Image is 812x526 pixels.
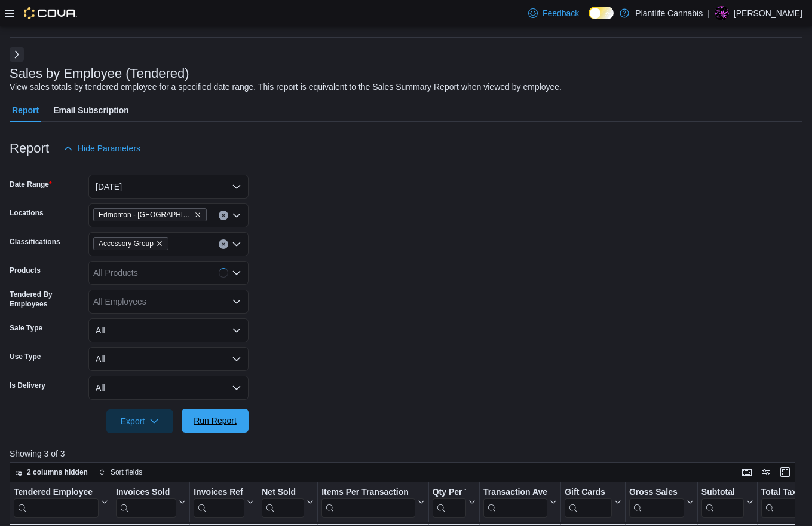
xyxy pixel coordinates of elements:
[10,208,44,218] label: Locations
[701,487,753,518] button: Subtotal
[194,415,237,427] span: Run Report
[59,136,145,160] button: Hide Parameters
[483,487,547,518] div: Transaction Average
[194,487,244,518] div: Invoices Ref
[114,409,166,433] span: Export
[93,237,168,250] span: Accessory Group
[232,211,241,220] button: Open list of options
[27,467,88,477] span: 2 columns hidden
[94,465,147,479] button: Sort fields
[778,465,792,479] button: Enter fullscreen
[156,240,163,247] button: Remove Accessory Group from selection in this group
[232,268,241,278] button: Open list of options
[10,323,42,333] label: Sale Type
[116,487,176,518] div: Invoices Sold
[106,409,173,433] button: Export
[262,487,304,498] div: Net Sold
[321,487,415,518] div: Items Per Transaction
[433,487,466,518] div: Qty Per Transaction
[483,487,547,498] div: Transaction Average
[523,1,584,25] a: Feedback
[88,318,249,342] button: All
[483,487,557,518] button: Transaction Average
[761,487,804,498] div: Total Tax
[433,487,476,518] button: Qty Per Transaction
[759,465,773,479] button: Display options
[10,141,49,156] h3: Report
[740,465,754,479] button: Keyboard shortcuts
[12,98,39,122] span: Report
[10,290,84,309] label: Tendered By Employees
[88,347,249,371] button: All
[14,487,108,518] button: Tendered Employee
[589,7,614,19] input: Dark Mode
[10,381,45,390] label: Is Delivery
[182,409,249,433] button: Run Report
[24,7,77,19] img: Cova
[589,19,589,20] span: Dark Mode
[194,487,254,518] button: Invoices Ref
[219,211,228,220] button: Clear input
[10,180,52,189] label: Date Range
[262,487,304,518] div: Net Sold
[10,81,562,93] div: View sales totals by tendered employee for a specified date range. This report is equivalent to t...
[10,448,804,460] p: Showing 3 of 3
[88,376,249,400] button: All
[635,6,703,20] p: Plantlife Cannabis
[116,487,186,518] button: Invoices Sold
[88,175,249,199] button: [DATE]
[707,6,710,20] p: |
[565,487,612,498] div: Gift Cards
[715,6,729,20] div: Anaka Sparrow
[734,6,802,20] p: [PERSON_NAME]
[701,487,744,498] div: Subtotal
[10,66,189,81] h3: Sales by Employee (Tendered)
[321,487,425,518] button: Items Per Transaction
[194,487,244,498] div: Invoices Ref
[10,237,60,247] label: Classifications
[99,238,154,250] span: Accessory Group
[10,47,24,62] button: Next
[629,487,684,498] div: Gross Sales
[761,487,804,518] div: Total Tax
[10,465,93,479] button: 2 columns hidden
[232,297,241,306] button: Open list of options
[433,487,466,498] div: Qty Per Transaction
[262,487,314,518] button: Net Sold
[14,487,99,518] div: Tendered Employee
[53,98,129,122] span: Email Subscription
[565,487,621,518] button: Gift Cards
[116,487,176,498] div: Invoices Sold
[701,487,744,518] div: Subtotal
[629,487,684,518] div: Gross Sales
[78,142,140,154] span: Hide Parameters
[219,239,228,249] button: Clear input
[111,467,142,477] span: Sort fields
[10,266,41,275] label: Products
[14,487,99,498] div: Tendered Employee
[194,211,201,218] button: Remove Edmonton - Windermere Crossing from selection in this group
[321,487,415,498] div: Items Per Transaction
[99,209,192,221] span: Edmonton - [GEOGRAPHIC_DATA]
[543,7,579,19] span: Feedback
[629,487,694,518] button: Gross Sales
[10,352,41,361] label: Use Type
[232,239,241,249] button: Open list of options
[93,208,207,221] span: Edmonton - Windermere Crossing
[565,487,612,518] div: Gift Card Sales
